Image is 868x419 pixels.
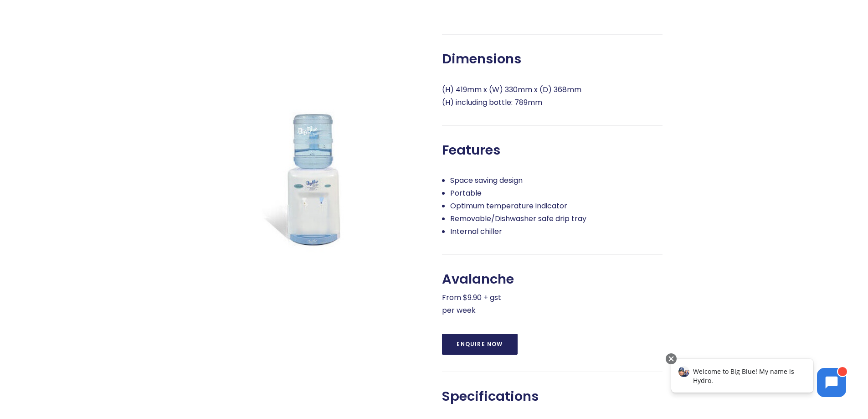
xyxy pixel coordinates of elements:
a: Enquire Now [442,334,517,355]
li: Optimum temperature indicator [450,200,663,212]
p: From $9.90 + gst per week [442,291,663,317]
iframe: Chatbot [662,352,855,406]
li: Removable/Dishwasher safe drip tray [450,212,663,225]
span: Specifications [442,388,539,404]
li: Space saving design [450,174,663,187]
p: (H) 419mm x (W) 330mm x (D) 368mm (H) including bottle: 789mm [442,83,663,109]
span: Features [442,142,500,158]
li: Portable [450,187,663,200]
span: Dimensions [442,51,521,67]
li: Internal chiller [450,225,663,238]
span: Avalanche [442,271,514,287]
